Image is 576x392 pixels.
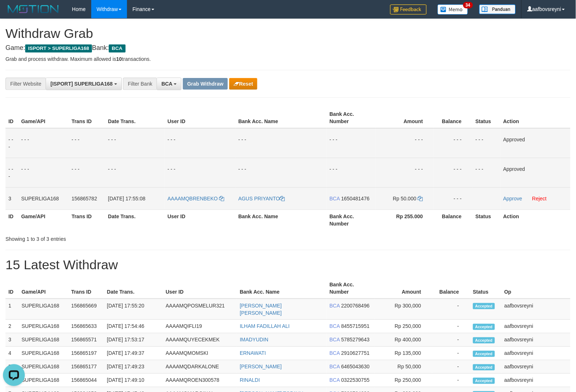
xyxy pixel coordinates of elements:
td: 156865177 [68,360,104,374]
span: Accepted [473,337,495,344]
td: [DATE] 17:49:37 [104,347,163,360]
span: Accepted [473,351,495,357]
td: - - - [18,158,69,187]
th: Balance [434,107,473,128]
td: - - - [235,128,327,158]
div: Filter Bank [123,78,157,90]
td: Rp 50,000 [375,360,432,374]
span: ISPORT > SUPERLIGA168 [25,44,92,52]
td: aafbovsreyni [502,374,571,387]
th: ID [5,209,18,230]
h4: Game: Bank: [5,44,571,52]
a: ERNAWATI [240,350,266,356]
td: Approved [500,158,571,187]
button: [ISPORT] SUPERLIGA168 [46,78,122,90]
td: 2 [5,320,19,333]
th: Bank Acc. Name [235,107,327,128]
td: aafbovsreyni [502,299,571,320]
td: - - - [105,158,165,187]
button: BCA [157,78,181,90]
td: SUPERLIGA168 [19,360,68,374]
th: Game/API [18,107,69,128]
a: [PERSON_NAME] [240,364,282,370]
th: Status [473,209,500,230]
th: Trans ID [69,209,105,230]
th: Date Trans. [105,107,165,128]
span: Accepted [473,378,495,384]
span: Copy 1650481476 to clipboard [341,196,370,201]
a: Reject [532,196,547,201]
td: Rp 400,000 [375,333,432,347]
span: Accepted [473,303,495,309]
a: Approve [503,196,522,201]
td: AAAAMQIFLI19 [163,320,237,333]
th: Status [470,278,502,299]
span: Copy 2910627751 to clipboard [341,350,370,356]
th: Game/API [18,209,69,230]
span: Copy 0322530755 to clipboard [341,377,370,383]
td: - - - [69,128,105,158]
th: Date Trans. [105,209,165,230]
h1: Withdraw Grab [5,26,571,41]
span: BCA [330,324,340,329]
span: BCA [330,337,340,343]
td: aafbovsreyni [502,360,571,374]
td: - - - [434,128,473,158]
img: panduan.png [479,4,516,14]
th: Trans ID [69,107,105,128]
td: Approved [500,128,571,158]
span: Rp 50.000 [393,196,417,201]
a: RINALDI [240,377,260,383]
th: User ID [165,209,235,230]
button: Reset [229,78,257,90]
a: ILHAM FADILLAH ALI [240,324,290,329]
td: - [432,374,470,387]
td: AAAAMQMOMSKI [163,347,237,360]
td: - - - [235,158,327,187]
span: 156865782 [72,196,97,201]
strong: 10 [116,56,122,62]
span: BCA [330,377,340,383]
td: - - - [165,158,235,187]
td: 3 [5,187,18,209]
th: Bank Acc. Number [327,107,376,128]
button: Grab Withdraw [183,78,228,90]
td: AAAAMQUYECEKMEK [163,333,237,347]
th: Balance [432,278,470,299]
td: - - - [327,158,376,187]
td: 156865633 [68,320,104,333]
td: - [432,333,470,347]
td: - - - [376,158,434,187]
span: [DATE] 17:55:08 [108,196,145,201]
span: Accepted [473,364,495,371]
td: aafbovsreyni [502,333,571,347]
th: Bank Acc. Number [327,278,375,299]
p: Grab and process withdraw. Maximum allowed is transactions. [5,55,571,63]
th: Bank Acc. Name [235,209,327,230]
a: AAAAMQBRENBEKO [168,196,224,201]
td: [DATE] 17:49:10 [104,374,163,387]
td: SUPERLIGA168 [19,347,68,360]
th: User ID [163,278,237,299]
td: SUPERLIGA168 [18,187,69,209]
td: aafbovsreyni [502,347,571,360]
span: BCA [330,364,340,370]
img: MOTION_logo.png [5,4,61,15]
span: 34 [463,2,473,8]
td: - - - [69,158,105,187]
th: Action [500,209,571,230]
span: Copy 6465043630 to clipboard [341,364,370,370]
td: SUPERLIGA168 [19,320,68,333]
td: - - - [434,187,473,209]
th: Rp 255.000 [376,209,434,230]
span: [ISPORT] SUPERLIGA168 [50,81,112,87]
a: [PERSON_NAME] [PERSON_NAME] [240,303,282,316]
td: - - - [105,128,165,158]
th: Bank Acc. Number [327,209,376,230]
td: Rp 250,000 [375,374,432,387]
td: SUPERLIGA168 [19,374,68,387]
a: Copy 50000 to clipboard [418,196,423,201]
td: 4 [5,347,19,360]
td: - [432,299,470,320]
td: [DATE] 17:55:20 [104,299,163,320]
